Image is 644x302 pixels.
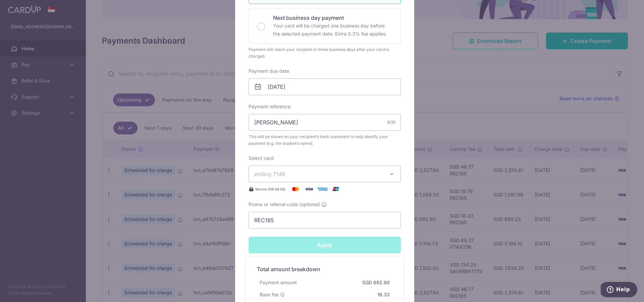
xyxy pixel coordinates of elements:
[249,68,289,74] label: Payment due date
[316,185,329,193] img: American Express
[249,155,274,162] label: Select card
[257,277,300,289] div: Payment amount
[257,265,392,273] h5: Total amount breakdown
[329,185,342,193] img: UnionPay
[249,133,401,147] span: This will be shown on your recipient’s bank statement to help identify your payment (e.g. the stu...
[375,289,392,301] div: 16.33
[387,119,395,126] div: 9/35
[260,291,279,298] span: Base fee
[255,186,286,192] span: Secure 256-bit SSL
[360,277,392,289] div: SGD 882.90
[249,201,320,208] span: Promo or referral code (optional)
[249,103,290,110] label: Payment reference
[302,185,316,193] img: Visa
[249,78,401,95] input: DD / MM / YYYY
[273,22,392,38] p: Your card will be charged one business day before the selected payment date. Extra 0.3% fee applies.
[601,282,637,299] iframe: Opens a widget where you can find more information
[254,171,285,177] span: ending 7149
[249,46,401,60] div: Payment will reach your recipient in three business days after your card is charged.
[289,185,302,193] img: Mastercard
[249,166,401,182] button: ending 7149
[273,14,392,22] p: Next business day payment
